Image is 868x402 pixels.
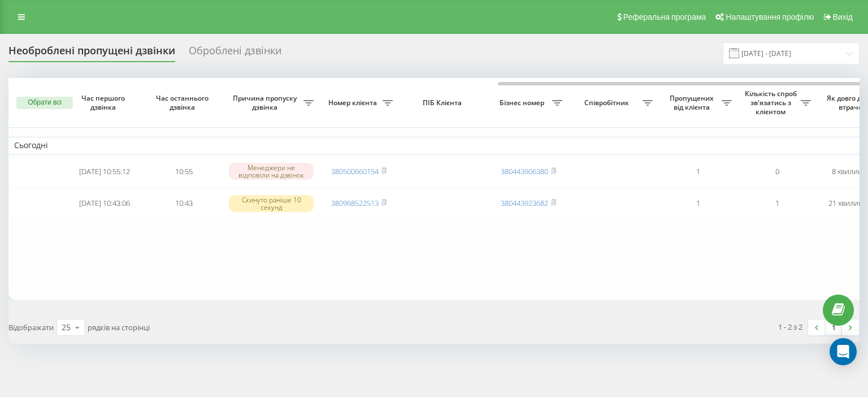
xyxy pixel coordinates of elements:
div: 25 [62,322,71,333]
span: Час останнього дзвінка [153,94,214,111]
div: Скинуто раніше 10 секунд [229,195,314,212]
td: [DATE] 10:55:12 [65,157,144,187]
div: Менеджери не відповіли на дзвінок [229,163,314,180]
td: 10:55 [144,157,223,187]
a: 1 [825,319,842,335]
span: Налаштування профілю [726,12,814,21]
td: [DATE] 10:43:06 [65,188,144,218]
span: Реферальна програма [623,12,706,21]
span: ПІБ Клієнта [408,98,479,107]
span: Вихід [833,12,853,21]
td: 1 [658,188,737,218]
span: Час першого дзвінка [74,94,135,111]
span: Пропущених від клієнта [664,94,722,111]
div: Необроблені пропущені дзвінки [8,45,175,62]
span: Номер клієнта [325,98,383,107]
div: 1 - 2 з 2 [778,321,802,332]
span: Бізнес номер [494,98,552,107]
a: 380968522513 [331,198,379,208]
a: 380443906380 [501,166,548,176]
td: 1 [737,188,817,218]
span: Відображати [8,322,54,332]
span: Кількість спроб зв'язатись з клієнтом [743,89,801,116]
td: 10:43 [144,188,223,218]
div: Оброблені дзвінки [189,45,281,62]
a: 380443923682 [501,198,548,208]
span: Причина пропуску дзвінка [229,94,303,111]
td: 0 [737,157,817,187]
span: рядків на сторінці [88,322,150,332]
div: Open Intercom Messenger [830,338,857,365]
a: 380500660154 [331,166,379,176]
td: 1 [658,157,737,187]
button: Обрати всі [16,97,73,109]
span: Співробітник [574,98,643,107]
